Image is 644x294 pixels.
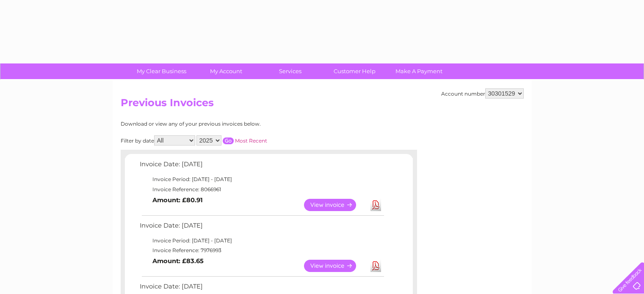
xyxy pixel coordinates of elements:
[191,63,261,79] a: My Account
[152,257,204,265] b: Amount: £83.65
[138,174,385,184] td: Invoice Period: [DATE] - [DATE]
[121,97,524,113] h2: Previous Invoices
[370,199,381,211] a: Download
[255,63,325,79] a: Services
[138,245,385,256] td: Invoice Reference: 7976993
[121,121,343,127] div: Download or view any of your previous invoices below.
[152,196,203,204] b: Amount: £80.91
[441,88,524,99] div: Account number
[121,135,343,146] div: Filter by date
[235,137,267,144] a: Most Recent
[320,63,390,79] a: Customer Help
[138,159,385,174] td: Invoice Date: [DATE]
[304,260,366,272] a: View
[138,184,385,195] td: Invoice Reference: 8066961
[304,199,366,211] a: View
[384,63,454,79] a: Make A Payment
[138,220,385,236] td: Invoice Date: [DATE]
[138,236,385,246] td: Invoice Period: [DATE] - [DATE]
[127,63,196,79] a: My Clear Business
[370,260,381,272] a: Download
